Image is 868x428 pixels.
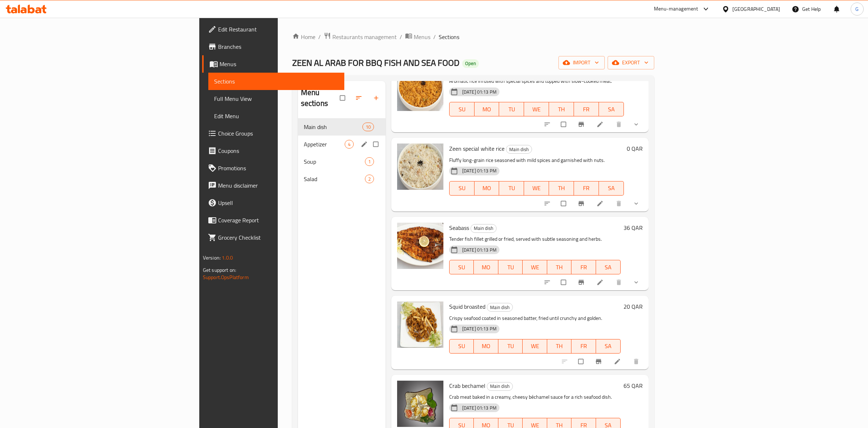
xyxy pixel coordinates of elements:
span: SU [452,341,471,351]
button: TH [549,181,574,196]
span: TU [501,262,520,273]
button: FR [574,102,599,116]
button: TU [498,260,523,274]
span: import [564,58,599,67]
button: Branch-specific-item [591,354,608,369]
span: TH [550,341,569,351]
span: Edit Menu [214,112,339,120]
a: Edit Restaurant [202,21,344,38]
a: Upsell [202,194,344,211]
span: Salad [304,175,365,183]
span: FR [577,104,596,115]
button: WE [523,339,547,354]
div: Main dish [487,382,513,391]
button: SA [596,339,621,354]
a: Support.OpsPlatform [203,273,249,282]
button: Branch-specific-item [573,196,591,211]
span: SA [602,183,621,193]
span: 4 [345,141,353,148]
span: TU [501,341,520,351]
span: TH [552,183,571,193]
span: Main dish [506,145,532,154]
span: TU [502,104,521,115]
span: Main dish [487,382,512,390]
span: Zeen special white rice [449,143,505,154]
img: Seabass [397,223,443,269]
button: TU [499,102,524,116]
span: Main dish [471,224,496,232]
span: Open [462,60,479,67]
a: Full Menu View [208,90,344,107]
button: Branch-specific-item [573,116,591,132]
span: Restaurants management [332,33,397,41]
span: Select to update [557,117,572,131]
span: MO [477,262,495,273]
div: Appetizer4edit [298,136,386,153]
span: [DATE] 01:13 PM [459,325,499,332]
div: Main dish [471,224,497,233]
h6: 0 QAR [627,144,643,154]
h6: 20 QAR [624,301,643,312]
span: [DATE] 01:13 PM [459,405,499,411]
span: Promotions [218,164,339,172]
button: WE [524,102,549,116]
button: SU [449,260,474,274]
button: FR [574,181,599,196]
button: edit [359,140,370,149]
p: Aromatic rice infused with special spices and topped with slow-cooked meat. [449,77,624,86]
a: Edit menu item [614,358,622,365]
button: delete [611,274,628,290]
span: 10 [363,124,374,130]
span: WE [526,341,544,351]
span: Soup [304,157,365,166]
span: G [855,5,859,13]
span: [DATE] 01:13 PM [459,167,499,174]
button: SA [599,181,624,196]
p: Crispy seafood coated in seasoned batter, fried until crunchy and golden. [449,314,621,323]
a: Menu disclaimer [202,177,344,194]
button: FR [571,260,596,274]
svg: Show Choices [633,200,640,207]
a: Coupons [202,142,344,159]
a: Coverage Report [202,211,344,229]
span: ZEEN AL ARAB FOR BBQ FISH AND SEA FOOD [292,55,459,71]
div: items [345,140,354,149]
button: show more [628,116,646,132]
span: Full Menu View [214,94,339,103]
div: Main dish [487,303,513,312]
span: SA [602,104,621,115]
button: SU [449,102,475,116]
span: Crab bechamel [449,380,485,391]
span: Menu disclaimer [218,181,339,190]
a: Branches [202,38,344,55]
span: MO [477,183,497,193]
a: Edit menu item [596,121,605,128]
a: Promotions [202,159,344,177]
button: SU [449,339,474,354]
button: SU [449,181,475,196]
div: Main dish10 [298,118,386,136]
span: Version: [203,253,221,262]
span: 1 [365,158,374,165]
button: delete [611,116,628,132]
span: Choice Groups [218,129,339,138]
a: Edit menu item [596,279,605,286]
button: show more [628,274,646,290]
button: Branch-specific-item [573,274,591,290]
span: SU [452,104,472,115]
button: TU [499,181,524,196]
h6: 65 QAR [624,381,643,391]
span: FR [574,341,593,351]
div: Open [462,59,479,68]
span: MO [477,341,495,351]
div: Main dish [506,145,532,154]
span: Select to update [557,275,572,289]
a: Edit Menu [208,107,344,125]
span: Coupons [218,146,339,155]
span: TH [550,262,569,273]
div: [GEOGRAPHIC_DATA] [732,5,780,13]
span: SA [599,341,618,351]
span: Sections [439,33,459,41]
h6: 36 QAR [624,223,643,233]
span: Sort sections [351,90,368,106]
